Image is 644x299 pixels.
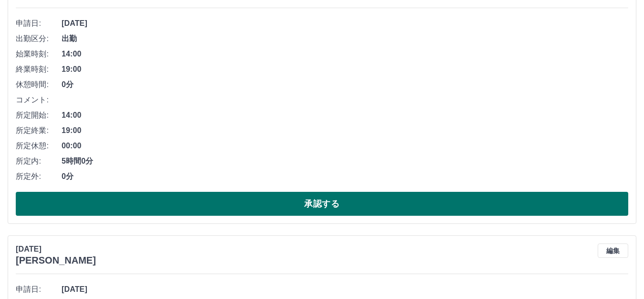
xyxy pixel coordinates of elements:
[16,192,628,216] button: 承認する
[16,171,62,182] span: 所定外:
[62,125,628,136] span: 19:00
[62,18,628,29] span: [DATE]
[16,110,62,121] span: 所定開始:
[62,33,628,44] span: 出勤
[16,94,62,106] span: コメント:
[62,79,628,90] span: 0分
[62,155,628,167] span: 5時間0分
[16,255,96,266] h3: [PERSON_NAME]
[16,64,62,75] span: 終業時刻:
[16,284,62,295] span: 申請日:
[16,155,62,167] span: 所定内:
[16,33,62,44] span: 出勤区分:
[62,284,628,295] span: [DATE]
[62,48,628,60] span: 14:00
[16,48,62,60] span: 始業時刻:
[16,140,62,152] span: 所定休憩:
[62,140,628,152] span: 00:00
[62,64,628,75] span: 19:00
[62,171,628,182] span: 0分
[16,244,96,255] p: [DATE]
[62,110,628,121] span: 14:00
[16,18,62,29] span: 申請日:
[598,244,628,258] button: 編集
[16,79,62,90] span: 休憩時間:
[16,125,62,136] span: 所定終業:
